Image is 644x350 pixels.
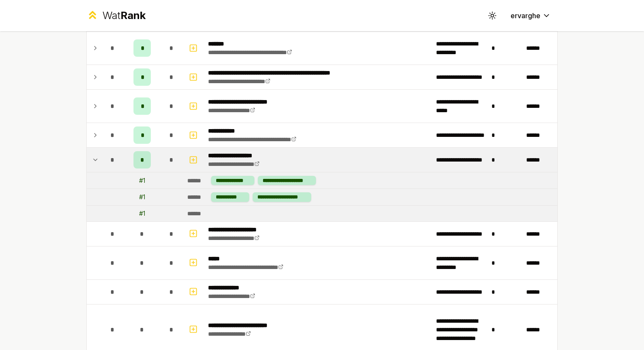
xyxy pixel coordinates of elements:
[86,9,146,23] a: WatRank
[139,193,145,201] div: # 1
[120,9,146,22] span: Rank
[139,176,145,185] div: # 1
[139,209,145,218] div: # 1
[102,9,146,23] div: Wat
[504,8,558,23] button: ervarghe
[511,10,540,21] span: ervarghe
